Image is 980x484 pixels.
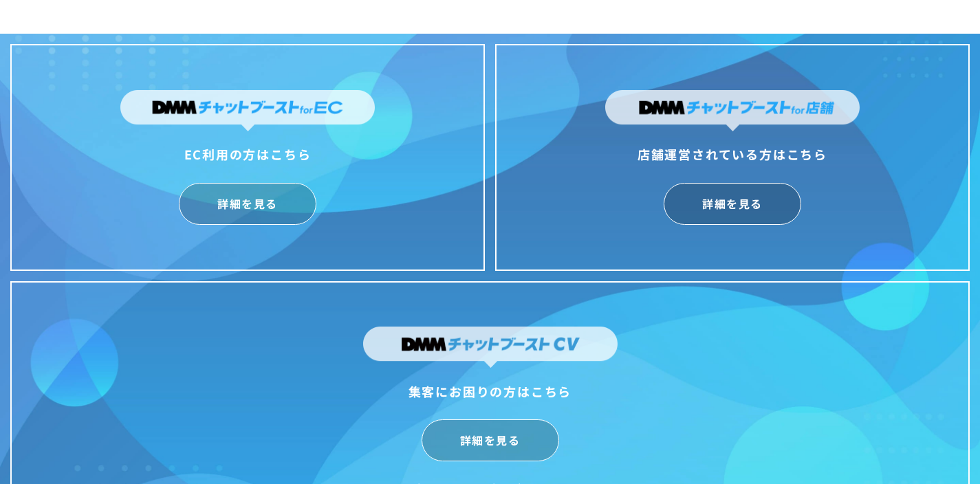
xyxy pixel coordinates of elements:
[120,90,375,131] img: DMMチャットブーストforEC
[363,380,618,402] div: 集客にお困りの方はこちら
[363,327,618,368] img: DMMチャットブーストCV
[664,183,801,225] a: 詳細を見る
[605,90,860,131] img: DMMチャットブーストfor店舗
[120,143,375,165] div: EC利用の方はこちら
[605,143,860,165] div: 店舗運営されている方はこちら
[422,419,559,461] a: 詳細を見る
[179,183,316,225] a: 詳細を見る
